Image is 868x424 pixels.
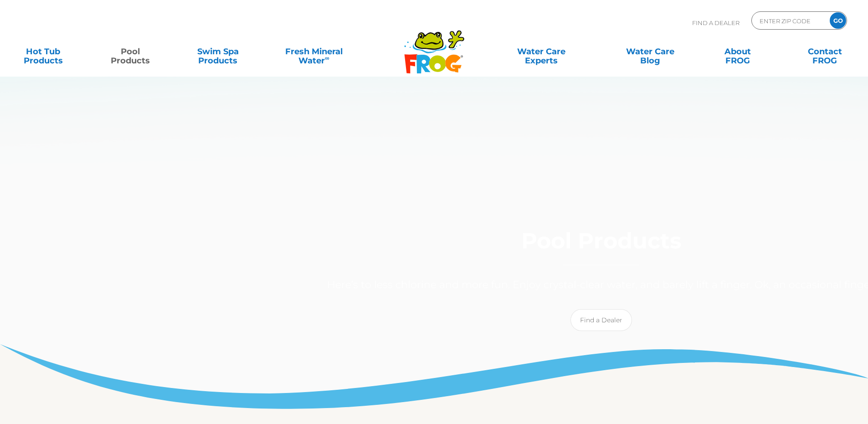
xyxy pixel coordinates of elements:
[570,309,632,331] a: Find a Dealer
[97,42,164,61] a: PoolProducts
[692,11,740,34] p: Find A Dealer
[184,42,252,61] a: Swim SpaProducts
[399,18,469,74] img: Frog Products Logo
[791,42,859,61] a: ContactFROG
[325,54,329,62] sup: ∞
[9,42,77,61] a: Hot TubProducts
[271,42,356,61] a: Fresh MineralWater∞
[486,42,596,61] a: Water CareExperts
[830,12,846,29] input: GO
[704,42,771,61] a: AboutFROG
[616,42,684,61] a: Water CareBlog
